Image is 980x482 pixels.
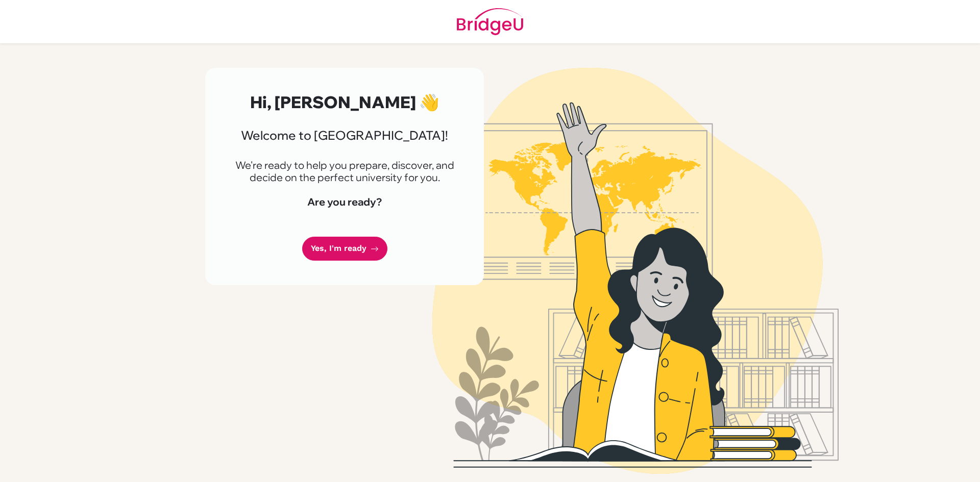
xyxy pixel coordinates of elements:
[345,68,926,474] img: Welcome to Bridge U
[302,237,387,261] a: Yes, I'm ready
[230,196,459,208] h4: Are you ready?
[230,128,459,143] h3: Welcome to [GEOGRAPHIC_DATA]!
[230,159,459,184] p: We're ready to help you prepare, discover, and decide on the perfect university for you.
[230,92,459,112] h2: Hi, [PERSON_NAME] 👋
